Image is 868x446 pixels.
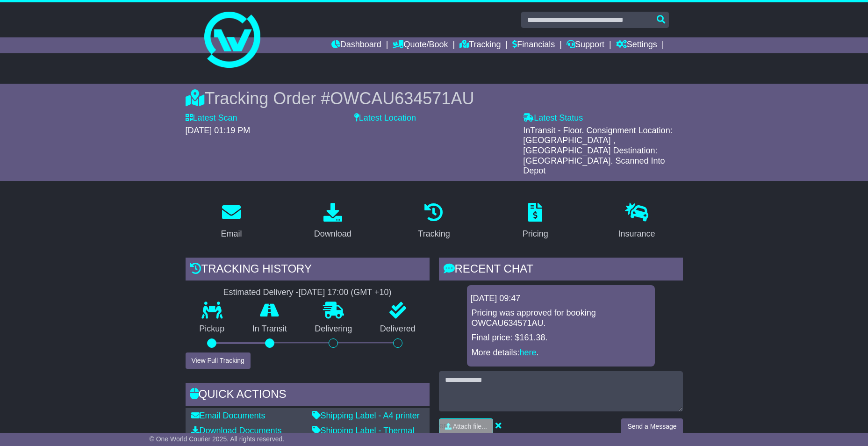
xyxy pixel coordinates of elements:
a: Shipping Label - Thermal printer [312,426,415,446]
span: © One World Courier 2025. All rights reserved. [150,435,285,443]
span: [DATE] 01:19 PM [186,126,251,135]
a: Insurance [612,200,661,244]
div: Insurance [618,228,655,240]
span: InTransit - Floor. Consignment Location: [GEOGRAPHIC_DATA] , [GEOGRAPHIC_DATA] Destination: [GEOG... [523,126,672,175]
a: Download Documents [191,426,282,435]
div: Tracking Order # [186,88,683,108]
a: here [520,348,537,357]
div: Download [314,228,352,240]
a: Tracking [412,200,456,244]
p: Delivered [366,324,430,334]
a: Dashboard [331,37,381,53]
div: RECENT CHAT [439,258,683,283]
div: [DATE] 09:47 [471,294,651,304]
p: Pricing was approved for booking OWCAU634571AU. [472,308,650,328]
label: Latest Location [354,113,416,123]
div: Pricing [523,228,548,240]
a: Tracking [459,37,501,53]
label: Latest Scan [186,113,237,123]
a: Support [567,37,604,53]
a: Download [308,200,358,244]
a: Email Documents [191,411,265,420]
p: Delivering [301,324,366,334]
div: [DATE] 17:00 (GMT +10) [299,288,392,298]
div: Tracking history [186,258,430,283]
a: Quote/Book [393,37,448,53]
div: Tracking [418,228,450,240]
p: More details: . [472,348,650,358]
div: Email [221,228,242,240]
label: Latest Status [523,113,583,123]
p: Pickup [186,324,239,334]
div: Quick Actions [186,383,430,408]
p: Final price: $161.38. [472,333,650,343]
a: Pricing [516,200,554,244]
a: Financials [512,37,555,53]
div: Estimated Delivery - [186,288,430,298]
span: OWCAU634571AU [330,89,474,108]
p: In Transit [238,324,301,334]
a: Settings [616,37,657,53]
a: Email [215,200,248,244]
button: Send a Message [621,418,682,435]
a: Shipping Label - A4 printer [312,411,420,420]
button: View Full Tracking [186,352,251,369]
